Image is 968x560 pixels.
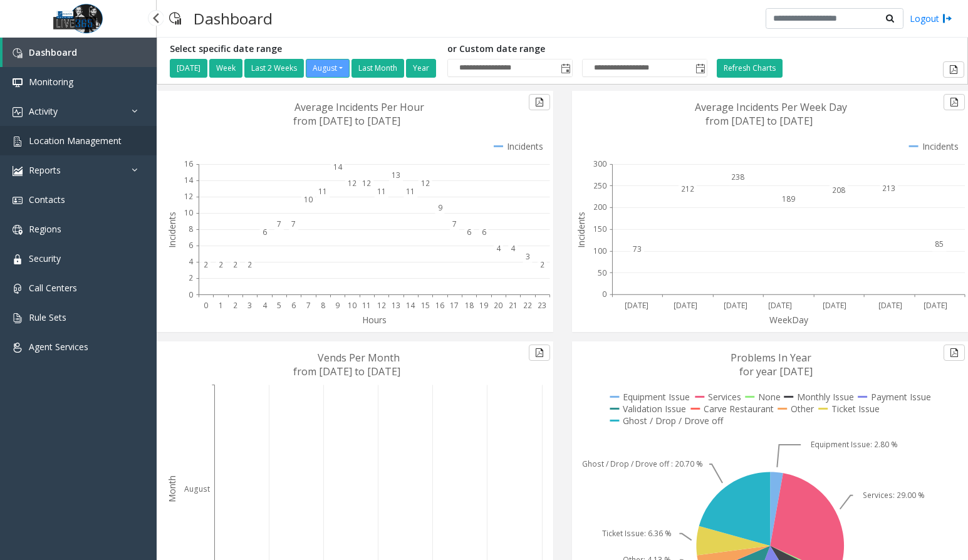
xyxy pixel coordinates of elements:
a: Dashboard [3,38,157,67]
text: 250 [593,180,606,191]
text: Equipment Issue: 2.80 % [810,440,897,450]
text: Problems In Year [731,351,811,365]
text: Average Incidents Per Hour [294,100,424,114]
img: 'icon' [13,137,23,147]
text: 14 [184,175,194,185]
button: Last 2 Weeks [244,59,304,78]
span: Monitoring [29,76,73,88]
text: 213 [882,183,895,194]
text: 8 [321,300,325,311]
span: Reports [29,164,61,176]
button: Export to pdf [944,345,965,361]
text: for year [DATE] [739,365,813,378]
text: 0 [204,300,208,311]
text: [DATE] [768,300,792,311]
text: Vends Per Month [318,351,400,365]
text: 21 [509,300,518,311]
button: Export to pdf [529,94,550,110]
text: Incidents [575,212,587,248]
text: 14 [333,162,343,172]
text: August [184,484,210,494]
text: Month [166,475,178,502]
button: Refresh Charts [717,59,783,78]
text: 150 [593,224,606,234]
a: Logout [910,12,952,25]
text: 7 [306,300,311,311]
text: 10 [184,207,193,218]
text: from [DATE] to [DATE] [705,114,813,128]
text: [DATE] [624,300,648,311]
text: 15 [421,300,430,311]
span: Toggle popup [558,60,572,77]
text: 11 [362,300,371,311]
text: 7 [277,219,281,229]
text: 9 [438,202,442,213]
text: 73 [633,244,642,254]
text: Hours [362,314,387,326]
img: 'icon' [13,48,23,58]
h5: Select specific date range [170,44,438,54]
span: Dashboard [29,46,77,58]
span: Agent Services [29,341,88,353]
img: pageIcon [169,3,181,34]
text: [DATE] [724,300,747,311]
button: Export to pdf [944,94,965,110]
text: from [DATE] to [DATE] [293,114,400,128]
text: 12 [184,191,193,202]
button: Year [406,59,436,78]
text: 11 [318,186,327,197]
text: 8 [189,224,193,234]
text: Ghost / Drop / Drove off : 20.70 % [581,459,702,470]
text: [DATE] [674,300,697,311]
text: 212 [681,184,694,194]
text: 9 [335,300,340,311]
img: 'icon' [13,225,23,235]
text: Incidents [166,212,178,248]
text: 17 [450,300,459,311]
text: 100 [593,246,606,256]
button: Last Month [351,59,404,78]
img: 'icon' [13,343,23,353]
text: 6 [291,300,296,311]
text: 2 [247,259,252,270]
span: Toggle popup [693,60,707,77]
span: Call Centers [29,282,77,294]
text: 2 [189,272,193,283]
text: 12 [348,178,356,189]
span: Location Management [29,135,122,147]
text: 13 [392,300,400,311]
button: Export to pdf [529,345,550,361]
img: 'icon' [13,313,23,323]
button: August [306,59,350,78]
span: Contacts [29,194,65,205]
button: [DATE] [170,59,207,78]
text: 2 [219,259,223,270]
text: 22 [523,300,532,311]
text: 10 [348,300,356,311]
span: Activity [29,105,58,117]
img: 'icon' [13,107,23,117]
text: 1 [219,300,223,311]
text: 7 [291,219,296,229]
button: Export to pdf [943,61,964,78]
text: 4 [511,243,516,254]
text: 19 [479,300,488,311]
text: 0 [189,289,193,300]
text: 12 [421,178,430,189]
text: 14 [406,300,415,311]
text: 200 [593,202,606,213]
text: 12 [362,178,371,189]
text: [DATE] [878,300,902,311]
img: 'icon' [13,166,23,176]
text: 20 [494,300,502,311]
text: WeekDay [769,314,809,326]
text: [DATE] [822,300,846,311]
text: 238 [731,172,744,183]
text: Ticket Issue: 6.36 % [602,529,672,539]
text: 3 [526,251,530,262]
text: 4 [189,256,194,267]
text: 6 [467,227,471,237]
text: 0 [602,289,606,300]
text: 11 [406,186,415,197]
text: 300 [593,158,606,169]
